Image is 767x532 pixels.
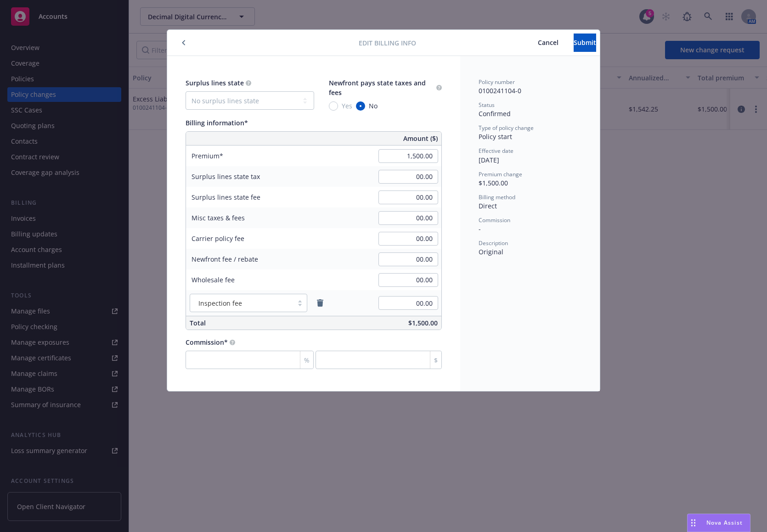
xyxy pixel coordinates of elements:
span: Newfront fee / rebate [192,255,258,263]
span: No [369,101,378,111]
span: Original [479,247,503,256]
button: Submit [574,34,596,52]
input: 0.00 [378,149,438,163]
span: Wholesale fee [192,275,235,284]
input: Yes [329,101,338,111]
span: Submit [574,38,596,47]
span: Policy number [479,78,515,86]
input: 0.00 [378,211,438,225]
span: Amount ($) [403,134,438,143]
span: Edit billing info [359,38,416,48]
input: 0.00 [378,232,438,246]
span: Yes [342,101,352,111]
span: $1,500.00 [479,179,508,187]
span: Carrier policy fee [192,234,244,243]
span: [DATE] [479,156,499,164]
span: Total [190,319,206,327]
span: Cancel [538,38,558,47]
span: Inspection fee [198,298,242,308]
span: Inspection fee [195,298,288,308]
span: Effective date [479,147,513,155]
span: Surplus lines state tax [192,172,260,181]
input: 0.00 [378,190,438,204]
input: 0.00 [378,296,438,310]
span: $1,500.00 [408,319,438,327]
input: 0.00 [378,170,438,184]
span: % [304,355,310,365]
a: remove [315,297,326,308]
span: Confirmed [479,109,511,118]
button: Nova Assist [687,514,750,532]
span: Premium [192,151,223,160]
button: Cancel [523,34,574,52]
input: 0.00 [378,252,438,266]
span: Premium change [479,170,522,178]
div: Drag to move [688,514,699,532]
span: Policy start [479,132,512,141]
span: Status [479,101,495,109]
span: Commission* [186,338,228,347]
span: Description [479,239,508,247]
span: - [479,224,481,233]
span: $ [434,355,438,365]
span: Misc taxes & fees [192,213,245,222]
span: Direct [479,202,497,210]
input: No [356,101,365,111]
span: Nova Assist [706,519,743,526]
span: Type of policy change [479,124,534,132]
span: Surplus lines state [186,78,244,87]
span: Commission [479,216,510,224]
span: Billing information* [186,118,248,127]
input: 0.00 [378,273,438,287]
span: Billing method [479,193,515,201]
span: Surplus lines state fee [192,193,260,202]
span: 0100241104-0 [479,86,521,95]
span: Newfront pays state taxes and fees [329,78,426,97]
